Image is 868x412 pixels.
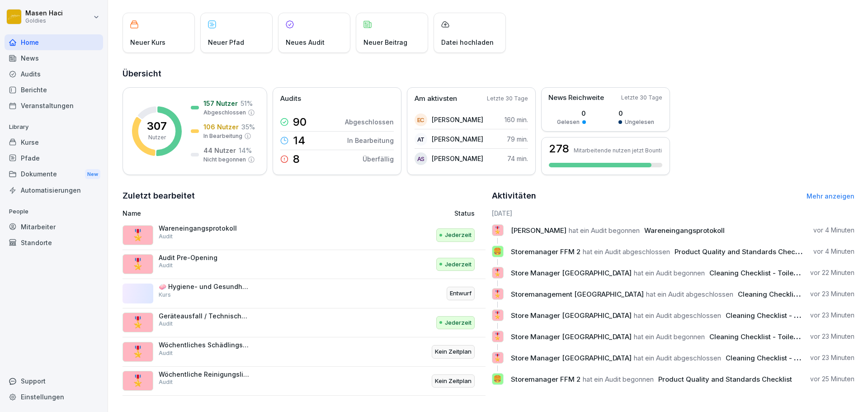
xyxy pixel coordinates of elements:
[159,378,173,386] p: Audit
[415,152,427,165] div: AS
[511,332,632,341] span: Store Manager [GEOGRAPHIC_DATA]
[634,354,721,362] span: hat ein Audit abgeschlossen
[432,154,483,163] p: [PERSON_NAME]
[621,94,662,102] p: Letzte 30 Tage
[435,377,472,386] p: Kein Zeitplan
[415,114,427,126] div: EC
[159,341,249,349] p: Wöchentliches Schädlingsmonitoring
[203,122,239,132] p: 106 Nutzer
[441,38,494,47] p: Datei hochladen
[675,247,808,256] span: Product Quality and Standards Checklist
[5,389,103,405] a: Einstellungen
[131,256,145,272] p: 🎖️
[810,374,854,384] p: vor 25 Minuten
[5,166,103,183] div: Dokumente
[511,375,580,384] span: Storemanager FFM 2
[432,115,483,124] p: [PERSON_NAME]
[807,192,854,200] a: Mehr anzeigen
[131,314,145,331] p: 🎖️
[85,169,100,180] div: New
[5,235,103,251] a: Standorte
[5,182,103,198] a: Automatisierungen
[123,250,486,279] a: 🎖️Audit Pre-OpeningAuditJederzeit
[810,332,854,341] p: vor 23 Minuten
[159,291,171,299] p: Kurs
[493,351,502,364] p: 🎖️
[203,146,236,155] p: 44 Nutzer
[646,290,733,298] span: hat ein Audit abgeschlossen
[123,337,486,367] a: 🎖️Wöchentliches SchädlingsmonitoringAuditKein Zeitplan
[5,150,103,166] div: Pfade
[345,117,394,127] p: Abgeschlossen
[454,208,475,218] p: Status
[810,289,854,298] p: vor 23 Minuten
[123,367,486,396] a: 🎖️Wöchentliche Reinigungsliste PersonalräumeAuditKein Zeitplan
[286,38,325,47] p: Neues Audit
[487,95,528,103] p: Letzte 30 Tage
[505,115,528,124] p: 160 min.
[203,99,238,108] p: 157 Nutzer
[208,38,244,47] p: Neuer Pfad
[123,189,486,202] h2: Zuletzt bearbeitet
[5,204,103,219] p: People
[445,318,472,327] p: Jederzeit
[239,146,252,155] p: 14 %
[241,122,255,132] p: 35 %
[658,375,792,384] span: Product Quality and Standards Checklist
[123,221,486,250] a: 🎖️WareneingangsprotokollAuditJederzeit
[569,226,640,235] span: hat ein Audit begonnen
[445,231,472,240] p: Jederzeit
[574,147,662,154] p: Mitarbeitende nutzen jetzt Bounti
[507,134,528,144] p: 79 min.
[159,283,249,291] p: 🧼 Hygiene- und Gesundheitsstandards Info-Kurs für Franchisepartner:innen
[432,134,483,144] p: [PERSON_NAME]
[159,224,249,232] p: Wareneingangsprotokoll
[511,269,632,277] span: Store Manager [GEOGRAPHIC_DATA]
[147,121,167,132] p: 307
[130,38,165,47] p: Neuer Kurs
[507,154,528,163] p: 74 min.
[415,94,457,104] p: Am aktivsten
[548,93,604,103] p: News Reichweite
[159,349,173,357] p: Audit
[5,98,103,114] a: Veranstaltungen
[159,320,173,328] p: Audit
[5,50,103,66] a: News
[726,354,865,362] span: Cleaning Checklist - Toilet and Guest Area
[123,67,854,80] h2: Übersicht
[813,226,854,235] p: vor 4 Minuten
[625,118,654,126] p: Ungelesen
[511,226,566,235] span: [PERSON_NAME]
[810,268,854,277] p: vor 22 Minuten
[493,288,502,300] p: 🎖️
[634,332,705,341] span: hat ein Audit begonnen
[511,311,632,320] span: Store Manager [GEOGRAPHIC_DATA]
[493,330,502,343] p: 🎖️
[493,224,502,237] p: 🎖️
[203,156,246,164] p: Nicht begonnen
[159,261,173,270] p: Audit
[583,247,670,256] span: hat ein Audit abgeschlossen
[5,34,103,50] a: Home
[131,373,145,389] p: 🎖️
[511,247,580,256] span: Storemanager FFM 2
[492,189,536,202] h2: Aktivitäten
[493,245,502,258] p: 🍔
[363,38,407,47] p: Neuer Beitrag
[5,82,103,98] a: Berichte
[618,109,654,118] p: 0
[5,373,103,389] div: Support
[203,109,246,117] p: Abgeschlossen
[5,134,103,150] a: Kurse
[511,290,644,298] span: Storemanagement [GEOGRAPHIC_DATA]
[557,109,586,118] p: 0
[159,312,249,320] p: Geräteausfall / Technische Störung
[25,18,63,24] p: Goldies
